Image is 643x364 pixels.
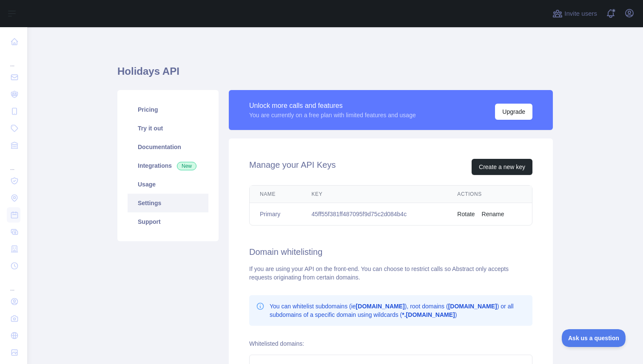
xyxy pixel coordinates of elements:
[562,329,626,347] iframe: Toggle Customer Support
[249,246,532,258] h2: Domain whitelisting
[249,111,416,119] div: You are currently on a free plan with limited features and usage
[564,9,597,19] span: Invite users
[482,210,504,218] button: Rename
[402,311,455,318] b: *.[DOMAIN_NAME]
[301,203,447,226] td: 45ff55f381ff487095f9d75c2d084b4c
[117,65,553,85] h1: Holidays API
[128,119,208,138] a: Try it out
[249,159,336,175] h2: Manage your API Keys
[249,340,304,347] label: Whitelisted domains:
[7,155,20,172] div: ...
[128,100,208,119] a: Pricing
[128,138,208,156] a: Documentation
[448,303,497,310] b: [DOMAIN_NAME]
[495,104,532,120] button: Upgrade
[250,203,301,226] td: Primary
[551,7,599,20] button: Invite users
[177,162,196,170] span: New
[128,212,208,231] a: Support
[301,186,447,203] th: Key
[128,156,208,175] a: Integrations New
[457,210,475,218] button: Rotate
[7,51,20,68] div: ...
[128,194,208,212] a: Settings
[472,159,532,175] button: Create a new key
[270,302,526,319] p: You can whitelist subdomains (ie ), root domains ( ) or all subdomains of a specific domain using...
[249,101,416,111] div: Unlock more calls and features
[250,186,301,203] th: Name
[7,275,20,292] div: ...
[128,175,208,194] a: Usage
[356,303,405,310] b: [DOMAIN_NAME]
[249,265,532,282] div: If you are using your API on the front-end. You can choose to restrict calls so Abstract only acc...
[447,186,532,203] th: Actions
